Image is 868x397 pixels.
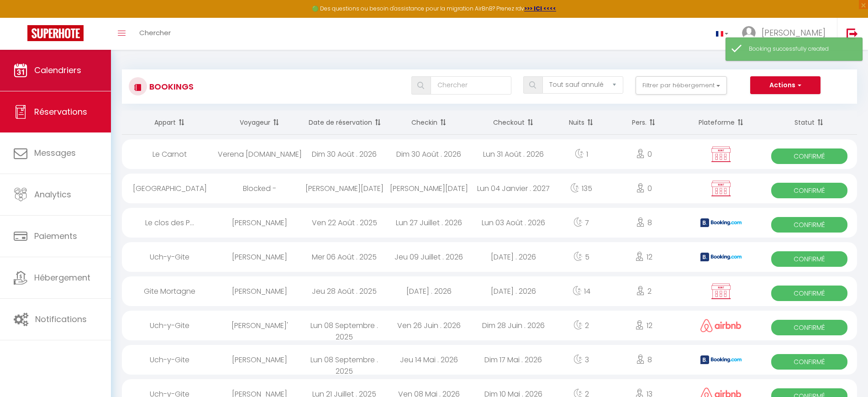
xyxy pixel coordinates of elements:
th: Sort by rentals [122,111,217,135]
button: Filtrer par hébergement [636,76,727,95]
span: Paiements [34,230,77,242]
span: Réservations [34,106,87,117]
button: Actions [750,76,821,95]
a: ... [PERSON_NAME] [735,18,837,50]
img: ... [742,26,756,40]
div: Booking successfully created [749,45,853,53]
h3: Bookings [147,76,194,97]
th: Sort by checkout [471,111,556,135]
th: Sort by checkin [387,111,471,135]
span: [PERSON_NAME] [762,27,826,38]
th: Sort by people [607,111,681,135]
img: logout [847,28,858,39]
th: Sort by booking date [302,111,386,135]
a: >>> ICI <<<< [524,5,556,12]
th: Sort by nights [556,111,607,135]
th: Sort by guest [217,111,302,135]
input: Chercher [431,76,511,95]
span: Hébergement [34,272,90,283]
a: Chercher [132,18,178,50]
span: Chercher [139,28,171,37]
span: Messages [34,147,76,159]
span: Notifications [35,313,87,325]
span: Analytics [34,189,71,200]
th: Sort by status [762,111,857,135]
span: Calendriers [34,64,81,76]
th: Sort by channel [681,111,762,135]
img: Super Booking [27,25,84,41]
